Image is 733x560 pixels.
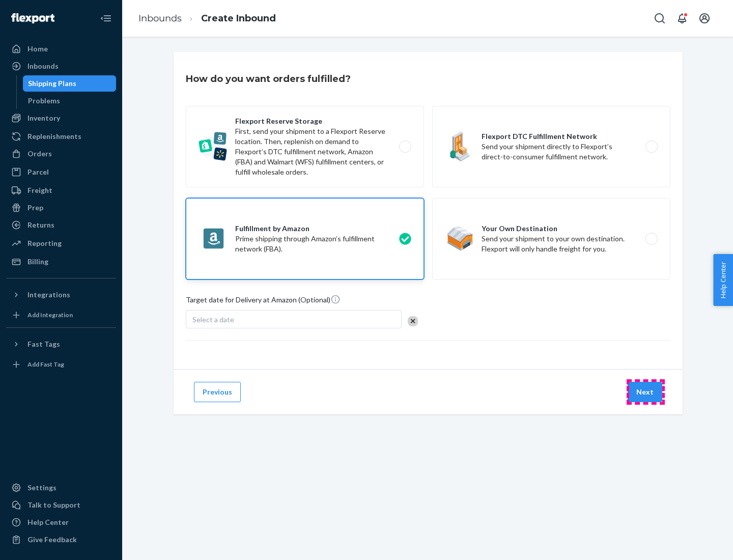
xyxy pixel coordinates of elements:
[27,238,62,248] div: Reporting
[713,254,733,306] button: Help Center
[23,93,117,109] a: Problems
[27,517,69,527] div: Help Center
[27,113,60,123] div: Inventory
[6,287,116,303] button: Integrations
[186,72,351,86] h3: How do you want orders fulfilled?
[6,110,116,126] a: Inventory
[6,164,116,180] a: Parcel
[27,311,73,319] div: Add Integration
[27,203,43,213] div: Prep
[6,307,116,323] a: Add Integration
[6,235,116,251] a: Reporting
[23,75,117,92] a: Shipping Plans
[201,13,276,24] a: Create Inbound
[6,146,116,162] a: Orders
[27,257,48,267] div: Billing
[27,290,70,300] div: Integrations
[6,182,116,199] a: Freight
[6,217,116,233] a: Returns
[6,254,116,270] a: Billing
[28,96,60,106] div: Problems
[27,131,81,142] div: Replenishments
[6,531,116,548] button: Give Feedback
[6,336,116,352] button: Fast Tags
[27,360,64,369] div: Add Fast Tag
[6,356,116,373] a: Add Fast Tag
[27,220,54,230] div: Returns
[186,294,341,309] span: Target date for Delivery at Amazon (Optional)
[192,315,234,324] span: Select a date
[6,58,116,74] a: Inbounds
[194,382,241,402] button: Previous
[6,200,116,216] a: Prep
[96,8,116,29] button: Close Navigation
[628,382,662,402] button: Next
[138,13,182,24] a: Inbounds
[27,500,80,510] div: Talk to Support
[27,483,57,493] div: Settings
[11,13,54,23] img: Flexport logo
[6,497,116,513] a: Talk to Support
[27,339,60,349] div: Fast Tags
[6,514,116,530] a: Help Center
[694,8,715,29] button: Open account menu
[672,8,692,29] button: Open notifications
[650,8,670,29] button: Open Search Box
[27,61,59,71] div: Inbounds
[28,78,76,89] div: Shipping Plans
[6,41,116,57] a: Home
[130,4,284,34] ol: breadcrumbs
[6,128,116,145] a: Replenishments
[27,149,52,159] div: Orders
[27,44,48,54] div: Home
[27,535,77,545] div: Give Feedback
[6,480,116,496] a: Settings
[27,185,52,195] div: Freight
[27,167,49,177] div: Parcel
